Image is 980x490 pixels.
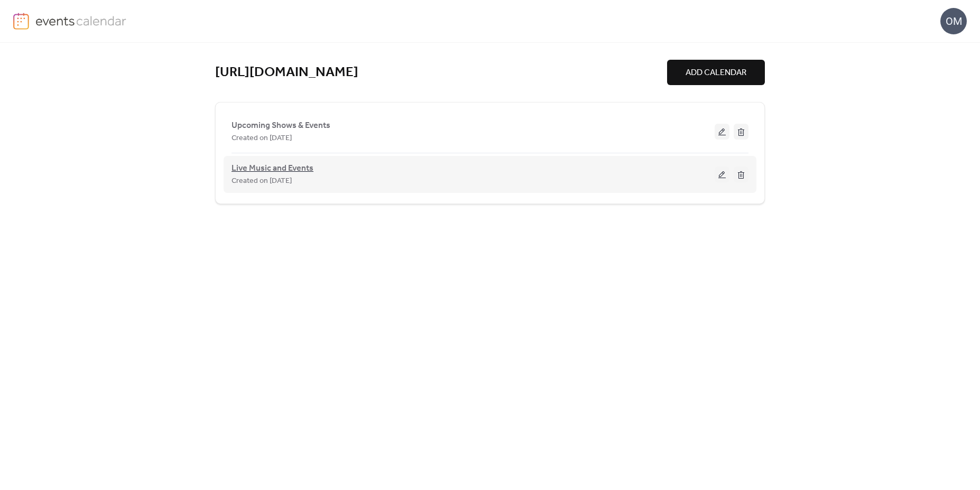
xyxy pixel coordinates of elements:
img: logo [13,13,29,30]
span: Upcoming Shows & Events [232,119,330,132]
span: Created on [DATE] [232,175,292,188]
span: Live Music and Events [232,162,313,175]
div: OM [940,8,967,34]
span: Created on [DATE] [232,132,292,145]
a: Upcoming Shows & Events [232,123,330,128]
a: Live Music and Events [232,165,313,172]
span: ADD CALENDAR [686,67,746,79]
a: [URL][DOMAIN_NAME] [215,64,358,81]
button: ADD CALENDAR [667,60,765,85]
img: logo-type [35,13,127,29]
